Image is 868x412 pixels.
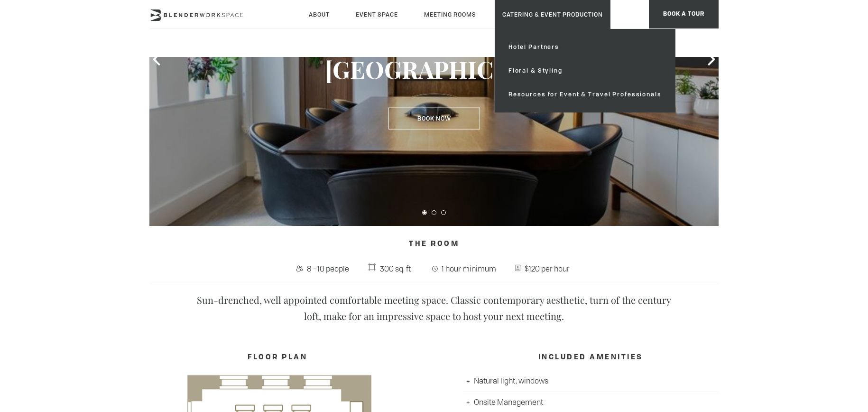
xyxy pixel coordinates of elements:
[697,290,868,412] iframe: Chat Widget
[149,349,406,367] h4: FLOOR PLAN
[388,108,480,130] a: Book Now
[305,261,351,276] span: 8 - 10 people
[378,261,415,276] span: 300 sq. ft.
[501,35,669,59] a: Hotel Partners
[325,25,543,84] h3: Meeting Room [GEOGRAPHIC_DATA]
[523,261,573,276] span: $120 per hour
[149,235,719,253] h4: The Room
[462,349,719,367] h4: INCLUDED AMENITIES
[501,59,669,83] a: Floral & Styling
[197,292,671,324] p: Sun-drenched, well appointed comfortable meeting space. Classic contemporary aesthetic, turn of t...
[439,261,499,276] span: 1 hour minimum
[501,83,669,106] a: Resources for Event & Travel Professionals
[462,371,719,392] li: Natural light, windows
